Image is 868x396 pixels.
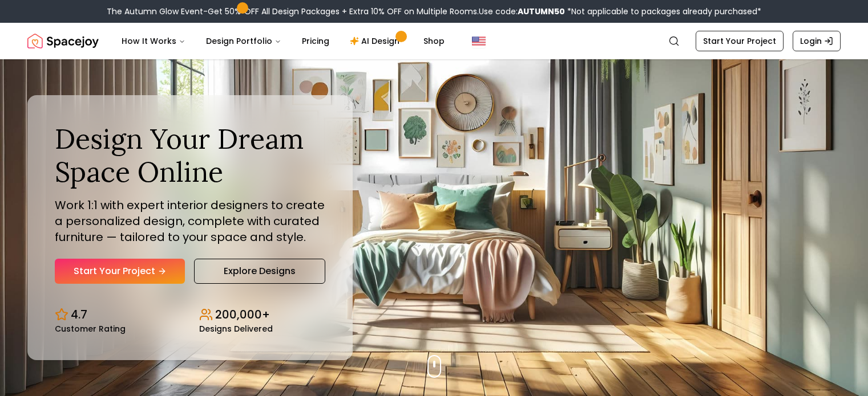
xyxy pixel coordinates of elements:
small: Designs Delivered [199,325,273,333]
a: Shop [414,30,454,52]
b: AUTUMN50 [518,6,565,17]
span: Use code: [479,6,565,17]
p: 200,000+ [215,307,270,322]
div: The Autumn Glow Event-Get 50% OFF All Design Packages + Extra 10% OFF on Multiple Rooms. [107,6,761,17]
h1: Design Your Dream Space Online [55,123,325,188]
img: United States [472,34,486,48]
p: Work 1:1 with expert interior designers to create a personalized design, complete with curated fu... [55,197,325,245]
nav: Main [112,30,454,52]
a: Start Your Project [55,259,185,284]
div: Design stats [55,297,325,333]
p: 4.7 [71,307,87,322]
span: *Not applicable to packages already purchased* [565,6,761,17]
a: AI Design [341,30,412,52]
a: Login [793,31,841,51]
button: How It Works [112,30,195,52]
nav: Global [27,23,841,59]
a: Explore Designs [194,259,325,284]
button: Design Portfolio [197,30,290,52]
a: Spacejoy [27,30,99,52]
a: Start Your Project [696,31,784,51]
img: Spacejoy Logo [27,30,99,52]
small: Customer Rating [55,325,126,333]
a: Pricing [293,30,338,52]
